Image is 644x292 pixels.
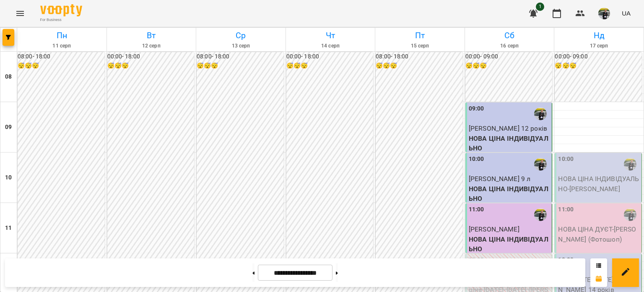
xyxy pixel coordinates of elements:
[555,52,642,61] h6: 00:00 - 09:00
[197,61,284,71] h6: 😴😴😴
[469,155,484,164] label: 10:00
[18,52,105,61] h6: 08:00 - 18:00
[108,42,195,50] h6: 12 серп
[377,42,463,50] h6: 15 серп
[5,123,12,132] h6: 09
[624,158,636,171] img: Антощук Артем
[558,205,574,214] label: 11:00
[558,174,640,194] p: НОВА ЦІНА ІНДИВІДУАЛЬНО - [PERSON_NAME]
[469,184,551,204] p: НОВА ЦІНА ІНДИВІДУАЛЬНО
[377,29,463,42] h6: Пт
[536,3,544,11] span: 1
[197,42,284,50] h6: 13 серп
[555,61,642,71] h6: 😴😴😴
[469,124,547,132] span: [PERSON_NAME] 12 років
[558,155,574,164] label: 10:00
[469,225,519,233] span: [PERSON_NAME]
[466,29,553,42] h6: Сб
[556,42,642,50] h6: 17 серп
[286,52,374,61] h6: 00:00 - 18:00
[556,29,642,42] h6: Нд
[286,61,374,71] h6: 😴😴😴
[107,61,195,71] h6: 😴😴😴
[534,108,547,120] img: Антощук Артем
[197,52,284,61] h6: 08:00 - 18:00
[5,72,12,82] h6: 08
[40,17,82,23] span: For Business
[534,208,547,221] img: Антощук Артем
[5,224,12,233] h6: 11
[469,205,484,214] label: 11:00
[618,5,634,21] button: UA
[40,4,82,16] img: Voopty Logo
[287,29,374,42] h6: Чт
[287,42,374,50] h6: 14 серп
[5,173,12,182] h6: 10
[465,61,553,71] h6: 😴😴😴
[197,29,284,42] h6: Ср
[469,175,531,183] span: [PERSON_NAME] 9 л
[622,9,631,18] span: UA
[469,134,551,153] p: НОВА ЦІНА ІНДИВІДУАЛЬНО
[18,29,105,42] h6: Пн
[558,224,640,244] p: НОВА ЦІНА ДУЄТ - ⁨[PERSON_NAME] (Фотошоп)
[10,3,30,24] button: Menu
[624,208,636,221] img: Антощук Артем
[376,52,463,61] h6: 08:00 - 18:00
[376,61,463,71] h6: 😴😴😴
[466,42,553,50] h6: 16 серп
[469,234,551,254] p: НОВА ЦІНА ІНДИВІДУАЛЬНО
[108,29,195,42] h6: Вт
[469,104,484,113] label: 09:00
[107,52,195,61] h6: 00:00 - 18:00
[465,52,553,61] h6: 00:00 - 09:00
[18,61,105,71] h6: 😴😴😴
[598,8,610,19] img: a92d573242819302f0c564e2a9a4b79e.jpg
[534,158,547,171] img: Антощук Артем
[18,42,105,50] h6: 11 серп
